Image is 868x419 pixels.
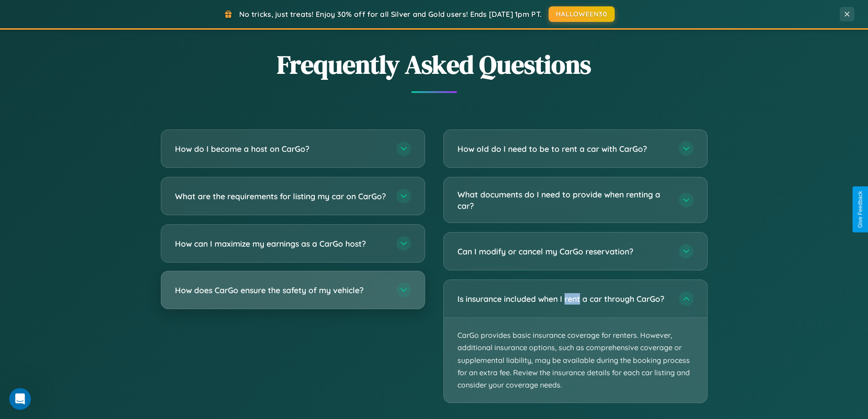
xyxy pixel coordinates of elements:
button: HALLOWEEN30 [549,6,615,22]
iframe: Intercom live chat [9,388,31,410]
h3: Can I modify or cancel my CarGo reservation? [457,246,670,257]
h3: How can I maximize my earnings as a CarGo host? [175,238,387,249]
h3: What are the requirements for listing my car on CarGo? [175,191,387,202]
h3: Is insurance included when I rent a car through CarGo? [457,293,670,305]
p: CarGo provides basic insurance coverage for renters. However, additional insurance options, such ... [444,318,707,403]
div: Give Feedback [857,191,863,228]
h3: What documents do I need to provide when renting a car? [457,189,670,211]
h3: How does CarGo ensure the safety of my vehicle? [175,285,387,296]
h2: Frequently Asked Questions [161,47,708,82]
h3: How do I become a host on CarGo? [175,143,387,155]
h3: How old do I need to be to rent a car with CarGo? [457,143,670,155]
span: No tricks, just treats! Enjoy 30% off for all Silver and Gold users! Ends [DATE] 1pm PT. [239,10,542,19]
